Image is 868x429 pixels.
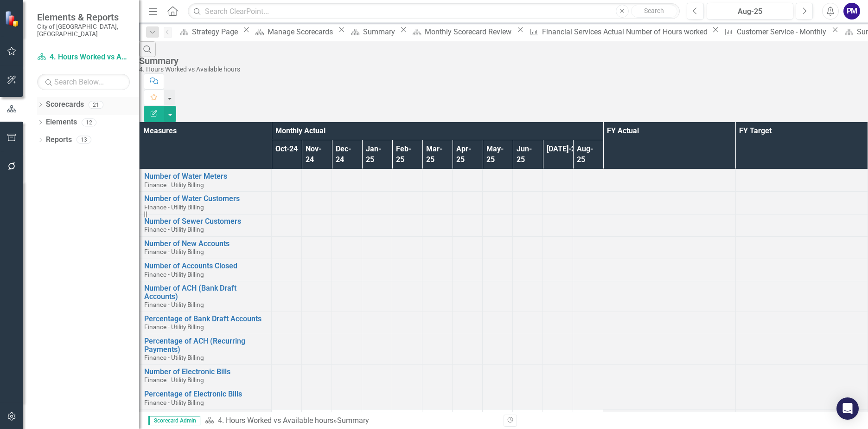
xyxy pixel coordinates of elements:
span: Finance - Utility Billing [144,181,204,188]
a: 4. Hours Worked vs Available hours [37,52,130,63]
a: Number of ACH (Bank Draft Accounts) [144,284,267,300]
button: Search [631,5,677,18]
td: Double-Click to Edit Right Click for Context Menu [140,281,272,312]
div: 13 [77,136,91,144]
a: Summary [348,26,398,38]
span: Finance - Utility Billing [144,248,204,255]
td: Double-Click to Edit Right Click for Context Menu [140,169,272,192]
span: Finance - Utility Billing [144,203,204,211]
span: Elements & Reports [37,12,130,23]
div: 21 [89,101,103,109]
td: Double-Click to Edit Right Click for Context Menu [140,192,272,214]
span: Scorecard Admin [148,416,200,425]
input: Search Below... [37,74,130,90]
a: Customer Service - Monthly [721,26,829,38]
a: Percentage of Bank Draft Accounts [144,315,267,323]
a: Manage Scorecards [252,26,336,38]
div: Summary [337,416,369,425]
div: 12 [82,118,96,126]
td: Double-Click to Edit Right Click for Context Menu [140,387,272,409]
div: Summary [363,26,398,38]
a: Number of Water Meters [144,172,267,181]
a: 4. Hours Worked vs Available hours [218,416,333,425]
a: Number of Water Customers [144,195,267,203]
a: Scorecards [46,99,84,110]
small: City of [GEOGRAPHIC_DATA], [GEOGRAPHIC_DATA] [37,23,130,38]
a: Percentage of Electronic Bills [144,390,267,398]
td: Double-Click to Edit Right Click for Context Menu [140,334,272,365]
a: Percentage of ACH (Recurring Payments) [144,337,267,353]
td: Double-Click to Edit Right Click for Context Menu [140,214,272,236]
td: Double-Click to Edit Right Click for Context Menu [140,259,272,281]
a: Number of Electronic Bills [144,368,267,376]
img: ClearPoint Strategy [5,10,21,26]
a: Monthly Scorecard Review [409,26,514,38]
a: Number of Accounts Closed [144,262,267,270]
span: Finance - Utility Billing [144,323,204,331]
span: Search [644,7,664,14]
a: Elements [46,117,77,128]
a: Reports [46,135,72,145]
a: Number of Sewer Customers [144,217,267,226]
div: Manage Scorecards [268,26,336,38]
div: 4. Hours Worked vs Available hours [139,66,863,73]
span: Finance - Utility Billing [144,301,204,308]
div: Summary [139,56,863,66]
td: Double-Click to Edit Right Click for Context Menu [140,364,272,387]
div: Financial Services Actual Number of Hours worked [542,26,710,38]
a: Financial Services Actual Number of Hours worked [526,26,709,38]
span: Finance - Utility Billing [144,271,204,278]
div: Open Intercom Messenger [836,397,859,420]
button: PM [843,3,860,19]
td: Double-Click to Edit Right Click for Context Menu [140,236,272,259]
span: Finance - Utility Billing [144,226,204,233]
span: Finance - Utility Billing [144,354,204,361]
a: Number of New Accounts [144,240,267,248]
a: Strategy Page [177,26,241,38]
div: Strategy Page [192,26,241,38]
span: Finance - Utility Billing [144,376,204,383]
button: Aug-25 [707,3,793,19]
div: Monthly Scorecard Review [425,26,514,38]
td: Double-Click to Edit Right Click for Context Menu [140,312,272,334]
input: Search ClearPoint... [188,3,680,19]
span: Finance - Utility Billing [144,399,204,406]
div: Customer Service - Monthly [737,26,829,38]
div: » [205,416,497,426]
div: Aug-25 [710,6,790,17]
